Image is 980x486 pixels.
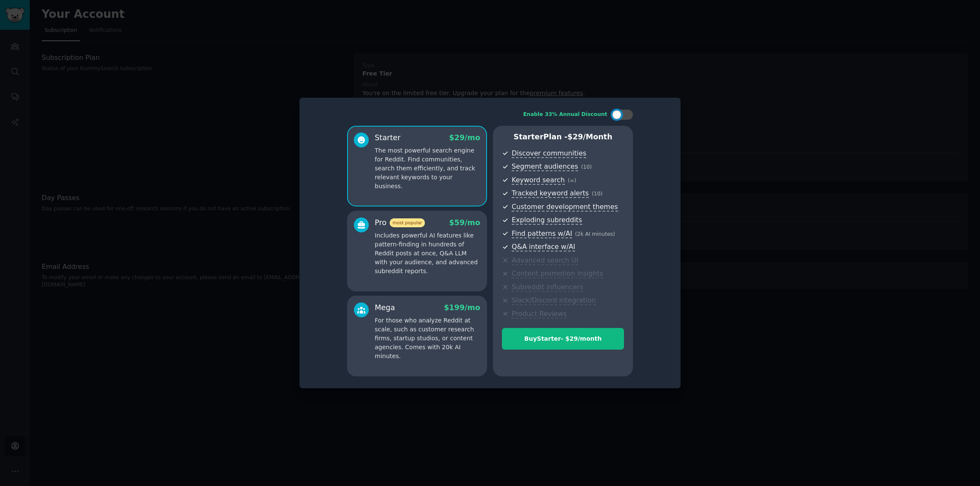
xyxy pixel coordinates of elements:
span: Subreddit influencers [512,283,583,292]
span: Advanced search UI [512,256,578,265]
p: Starter Plan - [502,132,624,142]
span: Content promotion insights [512,269,603,278]
span: $ 59 /mo [449,218,480,227]
div: Mega [375,302,395,313]
span: Product Reviews [512,310,567,319]
span: ( ∞ ) [568,178,576,184]
span: Slack/Discord integration [512,296,596,305]
span: $ 29 /mo [449,133,480,142]
p: Includes powerful AI features like pattern-finding in hundreds of Reddit posts at once, Q&A LLM w... [375,231,480,276]
span: ( 2k AI minutes ) [575,231,615,237]
div: Buy Starter - $ 29 /month [502,334,624,343]
span: $ 29 /month [567,133,612,141]
p: For those who analyze Reddit at scale, such as customer research firms, startup studios, or conte... [375,316,480,361]
span: Find patterns w/AI [512,229,572,238]
span: $ 199 /mo [444,303,480,312]
span: Keyword search [512,176,565,185]
span: most popular [390,218,425,227]
span: Discover communities [512,149,586,158]
span: Exploding subreddits [512,216,582,225]
p: The most powerful search engine for Reddit. Find communities, search them efficiently, and track ... [375,146,480,191]
div: Starter [375,133,401,143]
span: ( 10 ) [581,164,592,170]
div: Enable 33% Annual Discount [523,111,607,119]
button: BuyStarter- $29/month [502,328,624,350]
span: Tracked keyword alerts [512,189,589,198]
span: Customer development themes [512,203,618,212]
span: Q&A interface w/AI [512,243,575,251]
span: ( 10 ) [592,191,602,197]
span: Segment audiences [512,162,578,171]
div: Pro [375,218,425,228]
